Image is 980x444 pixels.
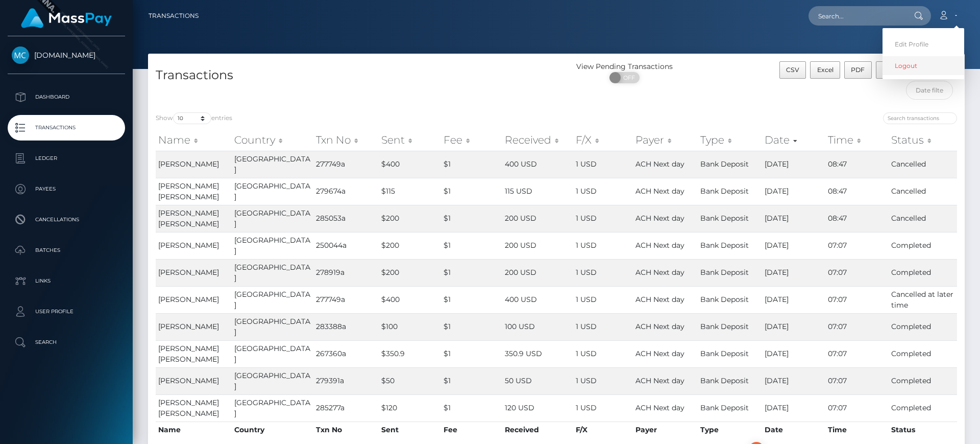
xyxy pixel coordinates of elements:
[502,130,573,150] th: Received: activate to sort column ascending
[232,367,313,394] td: [GEOGRAPHIC_DATA]
[883,35,964,54] a: Edit Profile
[502,178,573,205] td: 115 USD
[635,322,684,331] span: ACH Next day
[825,340,889,367] td: 07:07
[817,66,834,74] span: Excel
[573,286,633,313] td: 1 USD
[8,146,125,171] a: Ledger
[8,238,125,263] a: Batches
[825,422,889,438] th: Time
[158,181,219,201] span: [PERSON_NAME] [PERSON_NAME]
[156,422,232,438] th: Name
[889,367,957,394] td: Completed
[379,205,442,232] td: $200
[441,286,502,313] td: $1
[762,340,825,367] td: [DATE]
[313,422,379,438] th: Txn No
[889,205,957,232] td: Cancelled
[313,130,379,150] th: Txn No: activate to sort column ascending
[635,376,684,385] span: ACH Next day
[698,422,762,438] th: Type
[441,367,502,394] td: $1
[12,151,121,166] p: Ledger
[8,207,125,232] a: Cancellations
[889,232,957,259] td: Completed
[232,394,313,422] td: [GEOGRAPHIC_DATA]
[158,208,219,228] span: [PERSON_NAME] [PERSON_NAME]
[441,178,502,205] td: $1
[762,205,825,232] td: [DATE]
[502,259,573,286] td: 200 USD
[379,151,442,178] td: $400
[762,394,825,422] td: [DATE]
[313,394,379,422] td: 285277a
[635,159,684,169] span: ACH Next day
[889,178,957,205] td: Cancelled
[379,367,442,394] td: $50
[441,340,502,367] td: $1
[573,340,633,367] td: 1 USD
[12,335,121,350] p: Search
[313,151,379,178] td: 277749a
[441,205,502,232] td: $1
[12,273,121,289] p: Links
[502,313,573,340] td: 100 USD
[635,349,684,358] span: ACH Next day
[232,340,313,367] td: [GEOGRAPHIC_DATA]
[158,398,219,418] span: [PERSON_NAME] [PERSON_NAME]
[698,232,762,259] td: Bank Deposit
[876,61,905,79] button: Print
[883,56,964,75] a: Logout
[825,394,889,422] td: 07:07
[889,286,957,313] td: Cancelled at later time
[149,5,199,27] a: Transactions
[158,295,219,304] span: [PERSON_NAME]
[810,61,840,79] button: Excel
[573,313,633,340] td: 1 USD
[502,394,573,422] td: 120 USD
[851,66,865,74] span: PDF
[502,422,573,438] th: Received
[502,286,573,313] td: 400 USD
[906,81,953,100] input: Date filter
[573,232,633,259] td: 1 USD
[635,186,684,196] span: ACH Next day
[762,422,825,438] th: Date
[232,286,313,313] td: [GEOGRAPHIC_DATA]
[825,178,889,205] td: 08:47
[889,313,957,340] td: Completed
[573,259,633,286] td: 1 USD
[698,286,762,313] td: Bank Deposit
[825,286,889,313] td: 07:07
[889,340,957,367] td: Completed
[21,8,112,28] img: MassPay Logo
[158,344,219,364] span: [PERSON_NAME] [PERSON_NAME]
[633,130,697,150] th: Payer: activate to sort column ascending
[232,151,313,178] td: [GEOGRAPHIC_DATA]
[573,394,633,422] td: 1 USD
[156,130,232,150] th: Name: activate to sort column ascending
[313,313,379,340] td: 283388a
[698,178,762,205] td: Bank Deposit
[635,268,684,277] span: ACH Next day
[502,232,573,259] td: 200 USD
[698,259,762,286] td: Bank Deposit
[379,313,442,340] td: $100
[313,205,379,232] td: 285053a
[825,205,889,232] td: 08:47
[762,130,825,150] th: Date: activate to sort column ascending
[698,151,762,178] td: Bank Deposit
[825,151,889,178] td: 08:47
[762,313,825,340] td: [DATE]
[12,46,29,64] img: McLuck.com
[635,214,684,223] span: ACH Next day
[808,6,904,26] input: Search...
[825,130,889,150] th: Time: activate to sort column ascending
[779,61,806,79] button: CSV
[762,259,825,286] td: [DATE]
[12,212,121,227] p: Cancellations
[158,322,219,331] span: [PERSON_NAME]
[12,89,121,105] p: Dashboard
[844,61,872,79] button: PDF
[379,259,442,286] td: $200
